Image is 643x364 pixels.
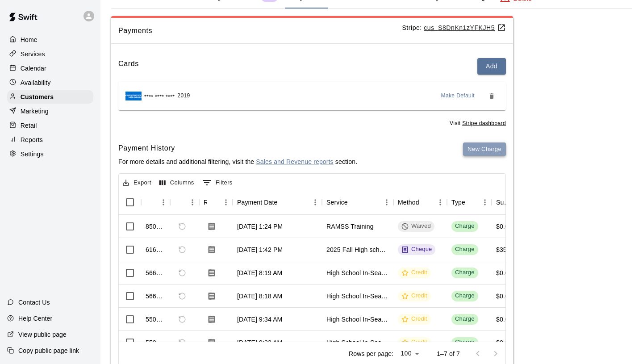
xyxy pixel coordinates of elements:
[465,196,478,209] button: Sort
[278,196,290,209] button: Sort
[237,190,278,215] div: Payment Date
[455,268,475,277] div: Charge
[401,315,427,323] div: Credit
[146,338,166,347] div: 550107
[496,190,510,215] div: Subtotal
[233,190,322,215] div: Payment Date
[477,58,506,75] button: Add
[496,315,512,324] div: $0.00
[401,222,431,230] div: Waived
[121,176,154,190] button: Export
[237,222,283,231] div: Oct 2, 2025, 1:24 PM
[204,311,220,327] button: Download Receipt
[146,268,166,277] div: 566893
[21,107,49,116] p: Marketing
[204,265,220,281] button: Download Receipt
[326,190,348,215] div: Service
[141,190,170,215] div: Id
[402,23,506,33] p: Stripe:
[7,147,93,161] a: Settings
[204,288,220,304] button: Download Receipt
[401,292,427,300] div: Credit
[237,245,283,254] div: May 28, 2025, 1:42 PM
[348,196,360,209] button: Sort
[204,242,220,258] button: Download Receipt
[125,92,142,100] img: Credit card brand logo
[146,196,158,209] button: Sort
[455,338,475,347] div: Charge
[18,298,50,307] p: Contact Us
[462,120,506,126] a: Stripe dashboard
[438,89,479,103] button: Make Default
[7,133,93,146] a: Reports
[219,196,233,209] button: Menu
[207,196,219,209] button: Sort
[326,268,389,277] div: High School In-Season Lifting
[175,265,190,280] span: Refund payment
[7,119,93,132] div: Retail
[326,222,374,231] div: RAMSS Training
[419,196,432,209] button: Sort
[157,176,196,190] button: Select columns
[18,314,52,323] p: Help Center
[349,349,393,358] p: Rows per page:
[256,158,333,165] a: Sales and Revenue reports
[118,25,402,37] span: Payments
[455,315,475,323] div: Charge
[7,47,93,61] a: Services
[204,335,220,351] button: Download Receipt
[175,219,190,234] span: Refund payment
[175,196,187,209] button: Sort
[7,90,93,104] a: Customers
[21,150,44,159] p: Settings
[401,268,427,277] div: Credit
[326,338,389,347] div: High School In-Season Hitting
[450,119,506,128] span: Visit
[21,50,45,59] p: Services
[7,33,93,46] a: Home
[496,245,519,254] div: $358.00
[455,222,475,230] div: Charge
[118,157,357,166] p: For more details and additional filtering, visit the section.
[496,222,512,231] div: $0.00
[437,349,460,358] p: 1–7 of 7
[484,89,499,103] button: Remove
[21,78,51,87] p: Availability
[237,292,282,301] div: Apr 29, 2025, 8:18 AM
[200,176,235,190] button: Show filters
[177,92,190,100] span: 2019
[7,76,93,89] a: Availability
[7,62,93,75] div: Calendar
[455,292,475,300] div: Charge
[175,335,190,350] span: Refund payment
[204,218,220,234] button: Download Receipt
[326,315,389,324] div: High School In-Season Lifting
[237,338,282,347] div: Apr 18, 2025, 9:33 AM
[199,190,233,215] div: Receipt
[175,242,190,257] span: Refund payment
[322,190,393,215] div: Service
[21,92,54,101] p: Customers
[157,196,170,209] button: Menu
[451,190,465,215] div: Type
[175,312,190,327] span: Refund payment
[401,338,427,347] div: Credit
[21,121,37,130] p: Retail
[21,35,38,44] p: Home
[7,105,93,118] a: Marketing
[237,268,282,277] div: Apr 29, 2025, 8:19 AM
[326,292,389,301] div: High School In-Season Hitting
[424,24,506,31] a: cus_S8DnKn1zYFKJH5
[18,346,79,355] p: Copy public page link
[186,196,199,209] button: Menu
[237,315,282,324] div: Apr 18, 2025, 9:34 AM
[397,347,422,360] div: 100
